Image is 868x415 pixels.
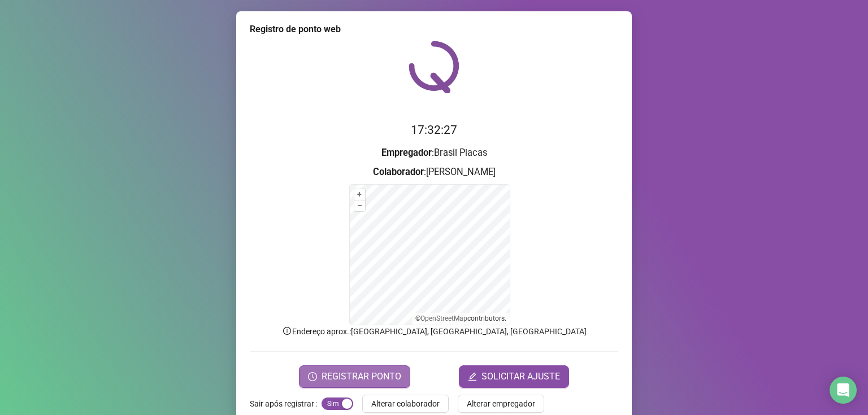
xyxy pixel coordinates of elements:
[250,395,322,413] label: Sair após registrar
[354,200,365,211] button: –
[250,146,618,160] h3: : Brasil Placas
[830,377,857,404] div: Open Intercom Messenger
[250,23,618,36] div: Registro de ponto web
[282,326,292,336] span: info-circle
[459,365,569,388] button: editSOLICITAR AJUSTE
[322,370,401,383] span: REGISTRAR PONTO
[409,41,459,93] img: QRPoint
[250,165,618,180] h3: : [PERSON_NAME]
[362,395,449,413] button: Alterar colaborador
[467,397,535,410] span: Alterar empregador
[381,147,432,158] strong: Empregador
[468,372,477,381] span: edit
[420,314,467,322] a: OpenStreetMap
[458,395,544,413] button: Alterar empregador
[250,325,618,338] p: Endereço aprox. : [GEOGRAPHIC_DATA], [GEOGRAPHIC_DATA], [GEOGRAPHIC_DATA]
[371,397,440,410] span: Alterar colaborador
[411,123,457,137] time: 17:32:27
[354,189,365,200] button: +
[308,372,317,381] span: clock-circle
[373,167,424,177] strong: Colaborador
[299,365,410,388] button: REGISTRAR PONTO
[481,370,560,383] span: SOLICITAR AJUSTE
[415,314,506,322] li: © contributors.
